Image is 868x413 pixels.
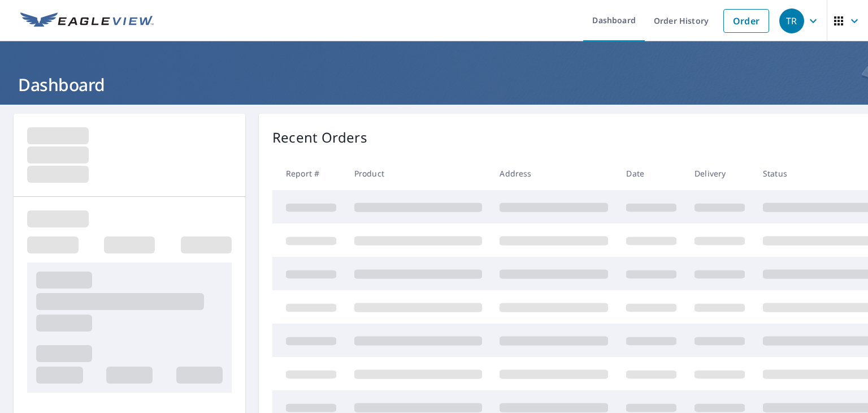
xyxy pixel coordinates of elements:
th: Report # [272,157,345,190]
th: Product [345,157,491,190]
p: Recent Orders [272,127,367,148]
th: Address [491,157,617,190]
th: Date [617,157,685,190]
th: Delivery [685,157,754,190]
h1: Dashboard [14,73,854,96]
div: TR [779,8,804,33]
a: Order [723,9,769,33]
img: EV Logo [20,12,154,29]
